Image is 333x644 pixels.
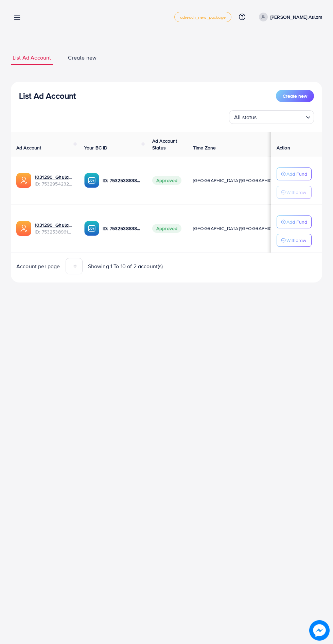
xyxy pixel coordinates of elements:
[309,620,330,641] img: image
[16,173,31,188] img: ic-ads-acc.e4c84228.svg
[286,236,306,244] p: Withdraw
[152,138,177,151] span: Ad Account Status
[16,221,31,236] img: ic-ads-acc.e4c84228.svg
[256,13,322,21] a: [PERSON_NAME] Aslam
[68,54,97,62] span: Create new
[19,91,76,101] h3: List Ad Account
[259,111,303,122] input: Search for option
[16,144,41,151] span: Ad Account
[13,54,51,62] span: List Ad Account
[35,174,73,180] a: 1031290_Ghulam Rasool Aslam 2_1753902599199
[103,176,141,184] p: ID: 7532538838637019152
[283,93,307,99] span: Create new
[84,221,99,236] img: ic-ba-acc.ded83a64.svg
[193,177,287,184] span: [GEOGRAPHIC_DATA]/[GEOGRAPHIC_DATA]
[180,15,226,19] span: adreach_new_package
[277,167,312,180] button: Add Fund
[35,228,73,235] span: ID: 7532538961244635153
[84,144,108,151] span: Your BC ID
[229,110,314,124] div: Search for option
[35,222,73,228] a: 1031290_Ghulam Rasool Aslam_1753805901568
[88,262,163,270] span: Showing 1 To 10 of 2 account(s)
[193,225,287,232] span: [GEOGRAPHIC_DATA]/[GEOGRAPHIC_DATA]
[286,188,306,196] p: Withdraw
[152,224,181,233] span: Approved
[35,222,73,236] div: <span class='underline'>1031290_Ghulam Rasool Aslam_1753805901568</span></br>7532538961244635153
[193,144,216,151] span: Time Zone
[277,215,312,228] button: Add Fund
[233,112,258,122] span: All status
[16,262,60,270] span: Account per page
[286,170,307,178] p: Add Fund
[277,234,312,247] button: Withdraw
[152,176,181,185] span: Approved
[286,218,307,226] p: Add Fund
[277,144,290,151] span: Action
[277,186,312,199] button: Withdraw
[35,180,73,187] span: ID: 7532954232266326017
[84,173,99,188] img: ic-ba-acc.ded83a64.svg
[270,13,322,21] p: [PERSON_NAME] Aslam
[35,174,73,188] div: <span class='underline'>1031290_Ghulam Rasool Aslam 2_1753902599199</span></br>7532954232266326017
[174,12,231,22] a: adreach_new_package
[276,90,314,102] button: Create new
[103,224,141,232] p: ID: 7532538838637019152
